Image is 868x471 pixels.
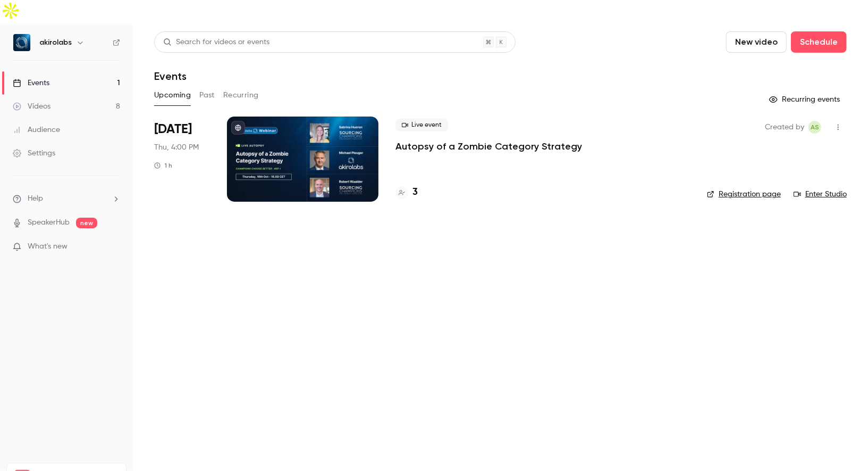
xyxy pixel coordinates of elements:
[28,217,70,228] a: SpeakerHub
[163,37,269,48] div: Search for videos or events
[223,87,259,104] button: Recurring
[811,121,819,134] span: AS
[76,218,97,228] span: new
[154,121,192,138] span: [DATE]
[13,193,120,204] li: help-dropdown-opener
[395,119,448,131] span: Live event
[154,161,172,170] div: 1 h
[726,31,787,53] button: New video
[707,189,781,200] a: Registration page
[199,87,215,104] button: Past
[28,193,43,204] span: Help
[154,87,191,104] button: Upcoming
[395,185,418,200] a: 3
[39,37,72,48] h6: akirolabs
[794,189,847,200] a: Enter Studio
[13,148,55,159] div: Settings
[765,121,804,134] span: Created by
[13,78,49,88] div: Events
[13,34,30,51] img: akirolabs
[791,31,847,53] button: Schedule
[13,125,60,135] div: Audience
[764,91,847,108] button: Recurring events
[154,70,187,82] h1: Events
[808,121,821,134] span: Aman Sadique
[154,142,199,153] span: Thu, 4:00 PM
[154,117,210,202] div: Oct 16 Thu, 4:00 PM (Europe/Berlin)
[412,185,418,200] h4: 3
[28,241,68,252] span: What's new
[13,101,50,112] div: Videos
[395,140,582,153] a: Autopsy of a Zombie Category Strategy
